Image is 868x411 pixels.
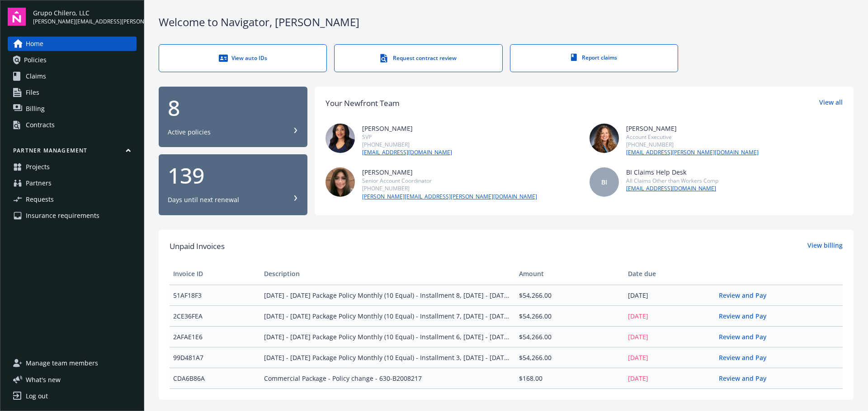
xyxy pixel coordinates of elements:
[170,285,260,305] td: 51AF18F3
[515,368,624,388] td: $168.00
[807,240,843,252] a: View billing
[26,356,98,370] span: Manage team members
[624,305,715,326] td: [DATE]
[624,368,715,388] td: [DATE]
[8,375,75,384] button: What's new
[719,312,774,320] a: Review and Pay
[362,124,452,133] div: [PERSON_NAME]
[264,353,511,362] span: [DATE] - [DATE] Package Policy Monthly (10 Equal) - Installment 3, [DATE] - [DATE] Auto Policy Mo...
[624,285,715,305] td: [DATE]
[362,148,452,157] a: [EMAIL_ADDRESS][DOMAIN_NAME]
[819,97,843,109] a: View all
[26,37,43,51] span: Home
[515,326,624,347] td: $54,266.00
[26,85,39,100] span: Files
[170,305,260,326] td: 2CE36FEA
[362,193,537,201] a: [PERSON_NAME][EMAIL_ADDRESS][PERSON_NAME][DOMAIN_NAME]
[8,85,137,100] a: Files
[170,326,260,347] td: 2AFAE1E6
[719,332,774,341] a: Review and Pay
[33,18,137,26] span: [PERSON_NAME][EMAIL_ADDRESS][PERSON_NAME][DOMAIN_NAME]
[719,353,774,362] a: Review and Pay
[626,167,718,177] div: BI Claims Help Desk
[8,356,137,370] a: Manage team members
[601,177,607,187] span: BI
[26,102,45,116] span: Billing
[168,128,211,137] div: Active policies
[8,160,137,174] a: Projects
[528,54,660,61] div: Report claims
[168,165,298,186] div: 139
[626,185,718,193] a: [EMAIL_ADDRESS][DOMAIN_NAME]
[159,44,327,72] a: View auto IDs
[626,177,718,185] div: All Claims Other than Workers Comp
[170,347,260,368] td: 99D481A7
[8,102,137,116] a: Billing
[8,208,137,223] a: Insurance requirements
[24,53,47,67] span: Policies
[624,347,715,368] td: [DATE]
[362,141,452,148] div: [PHONE_NUMBER]
[26,160,50,174] span: Projects
[8,8,26,26] img: navigator-logo.svg
[170,368,260,388] td: CDA6B86A
[362,177,537,185] div: Senior Account Coordinator
[353,54,484,63] div: Request contract review
[26,192,54,207] span: Requests
[33,8,137,18] span: Grupo Chilero, LLC
[362,185,537,192] div: [PHONE_NUMBER]
[177,54,308,63] div: View auto IDs
[362,167,537,177] div: [PERSON_NAME]
[362,133,452,141] div: SVP
[325,124,355,153] img: photo
[264,332,511,342] span: [DATE] - [DATE] Package Policy Monthly (10 Equal) - Installment 6, [DATE] - [DATE] Auto Policy Mo...
[264,311,511,321] span: [DATE] - [DATE] Package Policy Monthly (10 Equal) - Installment 7, [DATE] - [DATE] Auto Policy Mo...
[168,195,239,204] div: Days until next renewal
[590,124,619,153] img: photo
[26,208,99,223] span: Insurance requirements
[26,375,61,384] span: What ' s new
[510,44,678,72] a: Report claims
[8,53,137,67] a: Policies
[325,167,355,197] img: photo
[159,154,307,215] button: 139Days until next renewal
[26,176,52,190] span: Partners
[26,69,46,83] span: Claims
[719,291,774,300] a: Review and Pay
[8,118,137,132] a: Contracts
[334,44,502,72] a: Request contract review
[719,374,774,383] a: Review and Pay
[8,69,137,83] a: Claims
[8,37,137,51] a: Home
[624,263,715,285] th: Date due
[626,148,759,157] a: [EMAIL_ADDRESS][PERSON_NAME][DOMAIN_NAME]
[515,305,624,326] td: $54,266.00
[626,133,759,141] div: Account Executive
[260,263,515,285] th: Description
[624,326,715,347] td: [DATE]
[264,291,511,300] span: [DATE] - [DATE] Package Policy Monthly (10 Equal) - Installment 8, [DATE] - [DATE] Auto Policy Mo...
[168,97,298,119] div: 8
[8,176,137,190] a: Partners
[515,285,624,305] td: $54,266.00
[33,8,137,26] button: Grupo Chilero, LLC[PERSON_NAME][EMAIL_ADDRESS][PERSON_NAME][DOMAIN_NAME]
[626,141,759,148] div: [PHONE_NUMBER]
[159,87,307,148] button: 8Active policies
[515,263,624,285] th: Amount
[515,347,624,368] td: $54,266.00
[170,263,260,285] th: Invoice ID
[264,374,511,383] span: Commercial Package - Policy change - 630-B2008217
[325,97,400,109] div: Your Newfront Team
[8,192,137,207] a: Requests
[626,124,759,133] div: [PERSON_NAME]
[159,14,854,30] div: Welcome to Navigator , [PERSON_NAME]
[8,147,137,158] button: Partner management
[170,240,225,252] span: Unpaid Invoices
[26,389,48,403] div: Log out
[26,118,55,132] div: Contracts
